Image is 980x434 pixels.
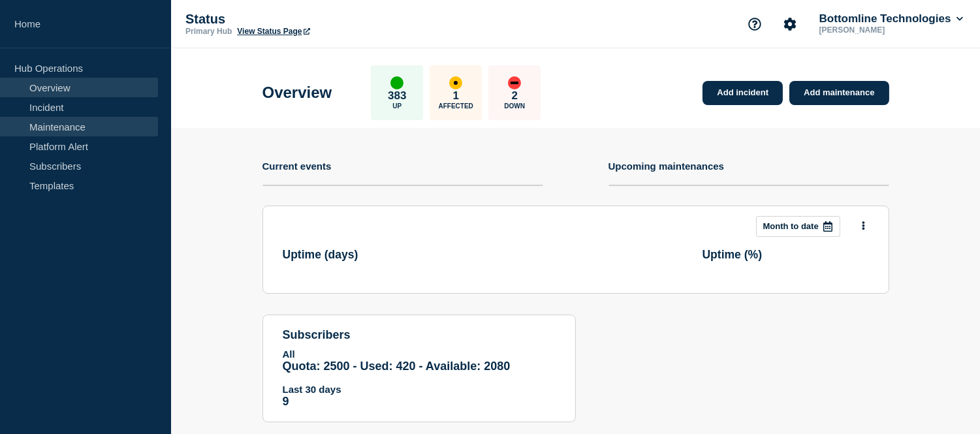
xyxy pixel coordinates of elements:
h4: subscribers [283,328,556,342]
p: Up [392,102,402,110]
a: Add maintenance [789,81,889,105]
p: Down [504,102,525,110]
p: [PERSON_NAME] [817,25,953,35]
h3: Uptime ( days ) [283,248,358,262]
p: All [283,349,556,360]
p: 383 [388,89,406,102]
button: Support [741,10,768,38]
button: Month to date [756,216,840,237]
button: Bottomline Technologies [817,12,966,25]
div: up [390,76,403,89]
div: down [508,76,521,89]
p: Primary Hub [185,27,232,36]
div: affected [449,76,462,89]
p: Status [185,12,447,27]
h1: Overview [262,84,332,102]
button: Account settings [776,10,804,38]
p: 1 [453,89,459,102]
h3: Uptime ( % ) [703,248,763,262]
h4: Current events [262,161,332,172]
p: Last 30 days [283,384,556,395]
h4: Upcoming maintenances [609,161,725,172]
a: View Status Page [237,27,309,36]
p: 9 [283,395,556,409]
p: Affected [439,102,473,110]
a: Add incident [703,81,783,105]
p: Month to date [763,221,819,231]
span: Quota: 2500 - Used: 420 - Available: 2080 [283,360,511,373]
p: 2 [512,89,518,102]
